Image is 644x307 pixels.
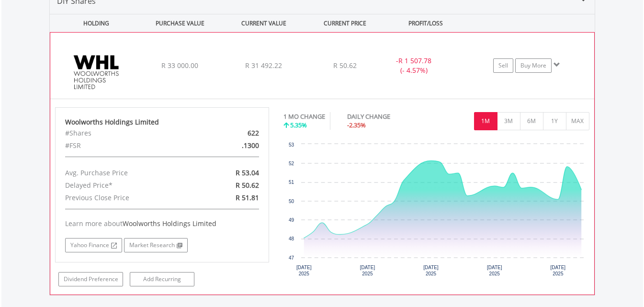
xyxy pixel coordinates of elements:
[520,112,543,130] button: 6M
[58,272,123,286] a: Dividend Preference
[543,112,566,130] button: 1Y
[124,238,188,252] a: Market Research
[283,139,589,283] div: Chart. Highcharts interactive chart.
[423,265,439,276] text: [DATE] 2025
[58,127,197,139] div: #Shares
[139,14,221,32] div: PURCHASE VALUE
[245,61,282,70] span: R 31 492.22
[123,219,216,228] span: Woolworths Holdings Limited
[306,14,383,32] div: CURRENT PRICE
[347,121,366,129] span: -2.35%
[289,199,294,204] text: 50
[55,45,137,96] img: EQU.ZA.WHL.png
[289,255,294,261] text: 47
[551,265,566,276] text: [DATE] 2025
[515,58,552,73] a: Buy More
[487,265,502,276] text: [DATE] 2025
[197,139,266,152] div: .1300
[58,139,197,152] div: #FSR
[236,181,259,190] span: R 50.62
[378,56,450,75] div: - (- 4.57%)
[566,112,589,130] button: MAX
[58,179,197,192] div: Delayed Price*
[333,61,357,70] span: R 50.62
[289,161,294,166] text: 52
[58,192,197,204] div: Previous Close Price
[385,14,467,32] div: PROFIT/LOSS
[283,112,325,121] div: 1 MO CHANGE
[58,167,197,179] div: Avg. Purchase Price
[289,236,294,241] text: 48
[360,265,375,276] text: [DATE] 2025
[236,193,259,202] span: R 51.81
[197,127,266,139] div: 622
[474,112,497,130] button: 1M
[161,61,198,70] span: R 33 000.00
[236,168,259,177] span: R 53.04
[398,56,431,65] span: R 1 507.78
[296,265,312,276] text: [DATE] 2025
[493,58,513,73] a: Sell
[289,180,294,185] text: 51
[130,272,194,286] a: Add Recurring
[283,139,589,283] svg: Interactive chart
[65,219,260,228] div: Learn more about
[290,121,307,129] span: 5.35%
[65,238,122,252] a: Yahoo Finance
[50,14,137,32] div: HOLDING
[289,142,294,148] text: 53
[223,14,305,32] div: CURRENT VALUE
[497,112,520,130] button: 3M
[65,117,260,127] div: Woolworths Holdings Limited
[347,112,424,121] div: DAILY CHANGE
[289,217,294,223] text: 49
